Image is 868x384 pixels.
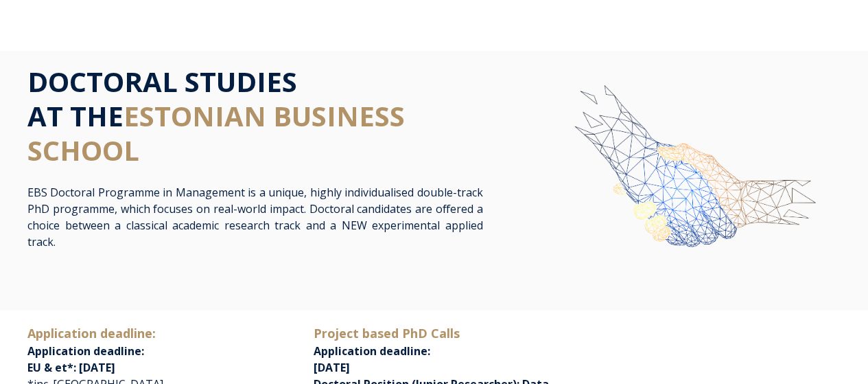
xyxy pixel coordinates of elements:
span: Application deadline: [27,325,156,341]
span: [DATE] [314,360,350,375]
span: Application deadline: [314,326,460,359]
span: EU & et*: [DATE] [27,360,115,375]
span: Application deadline: [27,343,144,359]
p: EBS Doctoral Programme in Management is a unique, highly individualised double-track PhD programm... [27,184,483,250]
h1: DOCTORAL STUDIES AT THE [27,65,483,168]
span: Project based PhD Calls [314,325,460,341]
span: ESTONIAN BUSINESS SCHOOL [27,97,405,169]
img: img-ebs-hand [528,65,841,306]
